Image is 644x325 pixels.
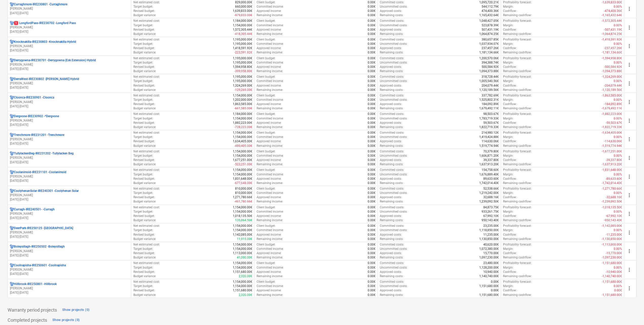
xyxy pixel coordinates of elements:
p: 1,154,000.00€ [233,93,252,98]
p: -223,591.92€ [234,50,252,55]
p: Client budget : [257,112,276,116]
p: Target budget : [133,79,153,83]
p: 0.00€ [368,75,376,79]
p: [DATE] - [DATE] [10,67,129,71]
p: -1,324,269.00€ [602,75,622,79]
p: 0.00€ [368,28,376,32]
p: Approved income : [257,84,281,88]
button: Show projects (0) [51,316,81,324]
p: 0.00€ [368,5,376,9]
p: -1,679,492.11€ [602,106,622,111]
p: Remaining income : [257,88,283,92]
p: Budget variance : [133,69,156,73]
div: Cloonca-IRE230901 -Cloonca[PERSON_NAME][DATE]-[DATE] [10,95,129,108]
div: Project has multi currencies enabled [10,95,14,100]
p: -1,165,432.64€ [602,13,622,17]
p: Remaining cashflow : [503,50,532,55]
p: Knocknakilla-IRE230803 - Knocknakilla Hybrid [14,40,76,44]
div: CoolyhenanSolar-IRE240301 -Coolyhenan Solar[PERSON_NAME][DATE]-[DATE] [10,189,129,202]
p: -507,431.19€ [604,28,622,32]
p: 1,418,591.92€ [233,46,252,50]
div: Project has multi currencies enabled [10,170,14,174]
div: Project has multi currencies enabled [10,58,14,63]
span: more_vert [626,43,632,49]
p: Cashflow : [503,46,517,50]
p: Coolanimoid-IRE231101 - Coolanimoid [14,170,66,174]
div: Project has multi currencies enabled [10,263,14,268]
span: more_vert [626,136,632,142]
p: Net estimated cost : [133,112,160,116]
p: Coolnapisha-IRE250601 - Coolnapisha [14,263,66,268]
span: more_vert [626,285,632,291]
p: [DATE] - [DATE] [10,179,129,183]
p: 0.00€ [368,112,376,116]
p: 0.00€ [368,84,376,88]
p: LongfordPass-IRE230702 - Longford Pass [14,21,76,25]
p: 0.00€ [368,98,376,102]
div: Project has multi currencies enabled [10,226,14,230]
p: Margin : [503,42,513,46]
p: -474,400.36€ [604,9,622,13]
div: Coolnapisha-IRE250601 -Coolnapisha[PERSON_NAME][DATE]-[DATE] [10,263,129,276]
p: Remaining costs : [380,88,403,92]
p: Committed income : [257,5,284,9]
p: Remaining costs : [380,50,403,55]
p: Target budget : [133,42,153,46]
p: 237,457.26€ [482,46,499,50]
span: more_vert [626,267,632,273]
p: [DATE] - [DATE] [10,30,129,34]
p: 0.00€ [368,69,376,73]
p: Remaining cashflow : [503,106,532,111]
p: Approved income : [257,65,281,69]
p: Cashflow : [503,28,517,32]
p: Remaining costs : [380,69,403,73]
p: Remaining costs : [380,106,403,111]
p: 1,525,802.31€ [479,98,499,102]
p: 1,594,958.80€ [233,65,252,69]
p: -661,585.00€ [234,106,252,111]
p: Target budget : [133,60,153,65]
span: more_vert [626,248,632,254]
p: Budget variance : [133,13,156,17]
p: Budget variance : [133,50,156,55]
div: Show projects (0) [62,307,90,313]
p: 0.00€ [368,37,376,42]
span: 1 [14,21,18,25]
p: [PERSON_NAME] [10,25,129,30]
p: 0.00€ [368,19,376,23]
p: Uncommitted costs : [380,23,407,28]
p: Remaining cashflow : [503,88,532,92]
p: Boleysillagh-IRE250502 - Boleysillagh [14,245,65,249]
p: 0.00€ [368,32,376,36]
p: 1,005,540.56€ [479,79,499,83]
div: Curragh-IRE240501- -Curragh[PERSON_NAME][DATE]-[DATE] [10,207,129,220]
p: 0.00€ [368,9,376,13]
p: Remaining costs : [380,13,403,17]
p: Remaining cashflow : [503,32,532,36]
p: Profitability forecast : [503,56,532,60]
p: Hillbrook-IRE250801 - Hillbrook [14,282,57,286]
p: 1,679,492.11€ [479,106,499,111]
p: Committed costs : [380,93,404,98]
p: 0.00€ [368,0,376,5]
p: 544,112.79€ [482,5,499,9]
div: Project has multi currencies enabled [10,114,14,118]
p: 507,431.19€ [482,28,499,32]
p: 0.00€ [368,79,376,83]
p: -1,094,373.88€ [602,69,622,73]
p: -1,181,134.66€ [602,50,622,55]
p: Revised budget : [133,46,155,50]
p: -1,639,833.00€ [602,0,622,5]
p: [PERSON_NAME] [10,63,129,67]
p: Derrygowna-IRE230701 - Derrygowna (Esk Extension) Hybrid [14,58,96,63]
div: DerraWest-IRE230802 -[PERSON_NAME] Hybrid[PERSON_NAME][DATE]-[DATE] [10,77,129,90]
p: 0.00€ [368,60,376,65]
p: 0.00% [614,60,622,65]
p: Uncommitted costs : [380,79,407,83]
p: Margin : [503,98,513,102]
p: [DATE] - [DATE] [10,291,129,295]
p: 0.00% [614,98,622,102]
p: [DATE] - [DATE] [10,197,129,202]
p: 1,572,305.44€ [233,28,252,32]
span: more_vert [626,230,632,236]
